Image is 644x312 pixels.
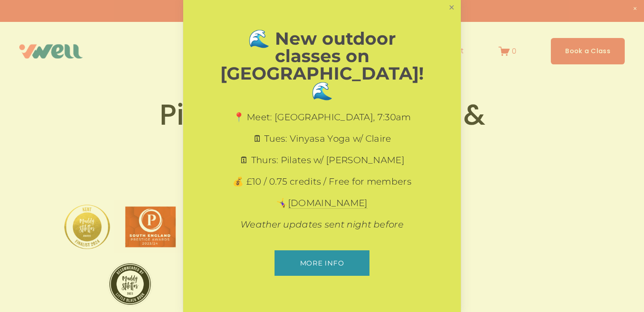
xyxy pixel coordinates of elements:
[215,30,429,100] h1: 🌊 New outdoor classes on [GEOGRAPHIC_DATA]! 🌊
[215,154,429,166] p: 🗓 Thurs: Pilates w/ [PERSON_NAME]
[240,219,404,230] em: Weather updates sent night before
[215,197,429,209] p: 🤸‍♀️
[215,132,429,145] p: 🗓 Tues: Vinyasa Yoga w/ Claire
[215,175,429,188] p: 💰 £10 / 0.75 credits / Free for members
[275,250,369,276] a: More info
[288,198,368,209] a: [DOMAIN_NAME]
[215,111,429,123] p: 📍 Meet: [GEOGRAPHIC_DATA], 7:30am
